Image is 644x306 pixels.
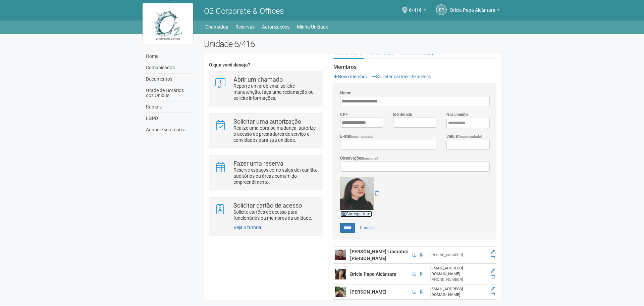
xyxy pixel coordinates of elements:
a: Editar membro [491,269,495,273]
a: Remover [375,190,379,196]
strong: Brícia Papa Alcântara [350,271,396,277]
a: Ramais [144,101,194,113]
label: E-mail [340,133,375,140]
a: Anuncie sua marca [144,124,194,135]
a: Excluir membro [491,255,495,260]
a: Reservas [235,22,255,32]
strong: Fazer uma reserva [233,160,283,167]
a: Grade de Horários dos Ônibus [144,85,194,101]
a: Editar membro [491,250,495,254]
p: Realize uma obra ou mudança, autorize o acesso de prestadores de serviço e convidados para sua un... [233,125,318,143]
div: [EMAIL_ADDRESS][DOMAIN_NAME] [430,265,486,277]
div: [PHONE_NUMBER] [430,277,486,282]
a: Autorizações [262,22,289,32]
span: 6/416 [409,1,422,13]
a: Solicitar uma autorização Realize uma obra ou mudança, autorize o acesso de prestadores de serviç... [214,119,317,143]
a: Fazer uma reserva Reserve espaços como salas de reunião, auditórios ou áreas comum do empreendime... [214,161,317,185]
a: Solicitar cartões de acesso [372,74,431,79]
label: Nome [340,90,351,96]
strong: [PERSON_NAME] Liberatori [PERSON_NAME] [350,249,409,261]
a: 6/416 [409,8,426,14]
a: Excluir membro [491,274,495,279]
label: CPF [340,112,348,118]
a: Editar membro [491,287,495,291]
div: [EMAIL_ADDRESS][DOMAIN_NAME] [430,286,486,298]
span: (recomendado) [459,135,482,138]
a: Carregar foto [340,210,372,218]
label: Nascimento [446,112,468,118]
span: (opcional) [363,157,378,160]
a: Chamados [205,22,228,32]
label: Observações [340,155,378,162]
label: Identidade [393,112,412,118]
strong: Abrir um chamado [233,76,283,83]
label: Celular [446,133,482,140]
img: GetFile [340,177,374,210]
h4: O que você deseja? [209,62,323,68]
a: Novo membro [333,74,367,79]
strong: Solicitar uma autorização [233,118,301,125]
img: user.png [335,250,346,260]
a: Brícia Papa Alcântara [450,8,500,14]
img: logo.jpg [143,3,193,44]
img: user.png [335,269,346,279]
span: (recomendado) [351,135,375,138]
div: [PHONE_NUMBER] [430,252,486,258]
a: Documentos [144,74,194,85]
a: Cancelar [356,223,380,233]
span: Brícia Papa Alcântara [450,1,495,13]
a: Home [144,51,194,62]
strong: Solicitar cartão de acesso [233,202,302,209]
a: Veja o tutorial [233,225,262,230]
a: Solicitar cartão de acesso Solicite cartões de acesso para funcionários ou membros da unidade. [214,203,317,221]
p: Reserve espaços como salas de reunião, auditórios ou áreas comum do empreendimento. [233,167,318,185]
a: Minha Unidade [297,22,328,32]
a: BP [436,4,447,15]
a: Comunicados [144,62,194,74]
a: Excluir membro [491,292,495,297]
h2: Unidade 6/416 [204,39,501,49]
strong: [PERSON_NAME] [350,289,386,295]
a: LGPD [144,113,194,124]
strong: Membros [333,64,496,70]
p: Reporte um problema, solicite manutenção, faça uma reclamação ou solicite informações. [233,83,318,101]
p: Solicite cartões de acesso para funcionários ou membros da unidade. [233,209,318,221]
a: Abrir um chamado Reporte um problema, solicite manutenção, faça uma reclamação ou solicite inform... [214,77,317,101]
span: O2 Corporate & Offices [204,6,284,16]
img: user.png [335,287,346,297]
